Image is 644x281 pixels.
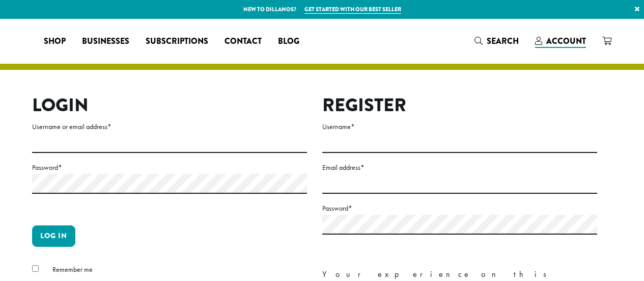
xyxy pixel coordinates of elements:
[32,225,75,247] button: Log in
[546,35,586,47] span: Account
[44,35,66,48] span: Shop
[278,35,299,48] span: Blog
[36,33,74,49] a: Shop
[487,35,519,47] span: Search
[322,202,597,215] label: Password
[32,161,307,174] label: Password
[146,35,208,48] span: Subscriptions
[322,161,597,174] label: Email address
[322,94,597,116] h2: Register
[322,120,597,133] label: Username
[32,120,307,133] label: Username or email address
[52,265,93,274] span: Remember me
[304,5,401,14] a: Get started with our best seller
[466,33,527,49] a: Search
[225,35,262,48] span: Contact
[32,94,307,116] h2: Login
[82,35,129,48] span: Businesses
